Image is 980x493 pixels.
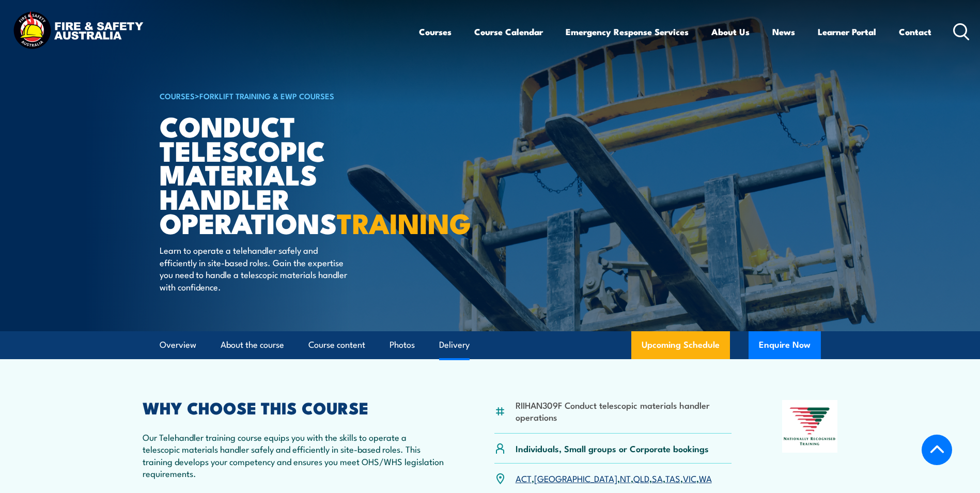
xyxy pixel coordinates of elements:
a: ACT [516,472,532,484]
a: NT [620,472,631,484]
a: Courses [419,18,452,45]
a: SA [652,472,663,484]
p: Learn to operate a telehandler safely and efficiently in site-based roles. Gain the expertise you... [160,244,348,292]
a: Forklift Training & EWP Courses [199,90,334,101]
h2: WHY CHOOSE THIS COURSE [143,400,444,414]
a: Course content [308,331,365,359]
a: Learner Portal [818,18,876,45]
a: VIC [683,472,696,484]
a: About the course [221,331,284,359]
a: QLD [633,472,649,484]
p: Our Telehandler training course equips you with the skills to operate a telescopic materials hand... [143,431,444,480]
a: Delivery [439,331,470,359]
a: Overview [160,331,196,359]
button: Enquire Now [749,331,821,359]
a: Contact [899,18,931,45]
li: RIIHAN309F Conduct telescopic materials handler operations [516,399,732,423]
h1: Conduct Telescopic Materials Handler Operations [160,114,415,235]
a: [GEOGRAPHIC_DATA] [534,472,617,484]
a: TAS [665,472,680,484]
p: , , , , , , , [516,472,712,484]
a: Course Calendar [474,18,543,45]
a: News [772,18,795,45]
a: COURSES [160,90,195,101]
img: Nationally Recognised Training logo. [782,400,838,453]
a: Emergency Response Services [566,18,689,45]
a: WA [699,472,712,484]
a: Photos [390,331,415,359]
a: About Us [711,18,750,45]
strong: TRAINING [337,201,471,243]
p: Individuals, Small groups or Corporate bookings [516,442,709,454]
a: Upcoming Schedule [631,331,730,359]
h6: > [160,89,415,102]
